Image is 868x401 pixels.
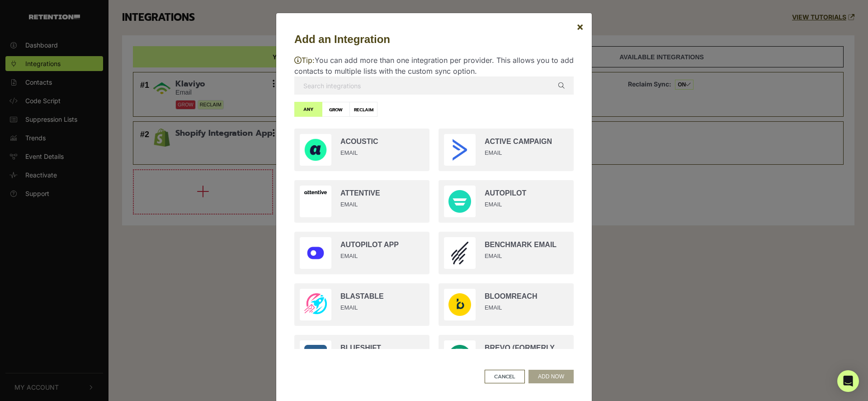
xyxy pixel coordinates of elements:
input: Search integrations [294,76,574,95]
h5: Add an Integration [294,31,574,48]
button: Close [569,14,591,39]
label: RECLAIM [349,102,377,117]
span: × [576,20,584,33]
label: ANY [294,102,322,117]
span: Tip: [294,56,315,65]
label: GROW [322,102,350,117]
p: You can add more than one integration per provider. This allows you to add contacts to multiple l... [294,55,574,76]
div: Open Intercom Messenger [837,370,859,392]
